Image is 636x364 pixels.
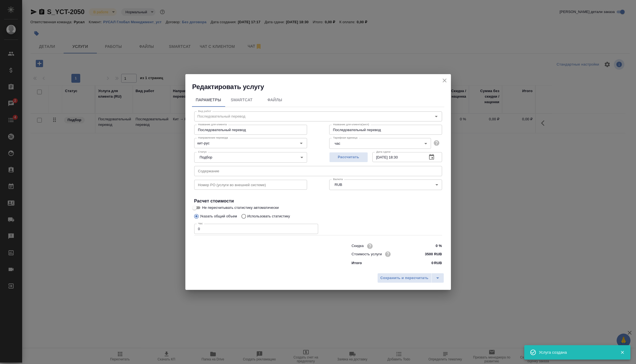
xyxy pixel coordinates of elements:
span: Рассчитать [332,154,365,160]
input: ✎ Введи что-нибудь [421,250,442,258]
span: Файлы [262,97,288,103]
h2: Редактировать услугу [192,82,451,91]
input: ✎ Введи что-нибудь [421,242,442,250]
p: RUB [434,260,442,266]
button: Open [297,139,305,147]
p: Использовать статистику [247,214,290,219]
div: split button [377,273,444,283]
div: RUB [329,180,442,190]
span: SmartCat [229,97,255,103]
p: Указать общий объем [200,214,237,219]
span: Параметры [195,97,222,103]
button: Закрыть [617,350,628,355]
p: Стоимость услуги [352,251,382,257]
p: Итого [352,260,362,266]
p: 0 [432,260,433,266]
span: Не пересчитывать статистику автоматически [202,205,279,210]
button: Рассчитать [329,152,368,162]
div: час [329,138,431,149]
div: Услуга создана [539,350,612,355]
button: close [440,76,449,85]
button: Сохранить и пересчитать [377,273,432,283]
span: Сохранить и пересчитать [380,275,429,281]
div: Подбор [194,152,307,163]
button: час [333,141,342,146]
h4: Расчет стоимости [194,198,442,204]
p: Скидка [352,243,364,249]
button: Подбор [198,155,214,160]
button: RUB [333,182,344,187]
